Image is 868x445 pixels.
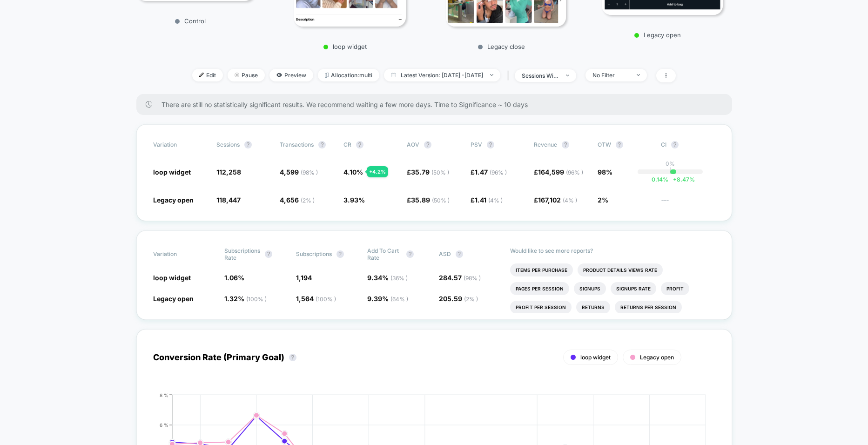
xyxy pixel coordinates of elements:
[464,275,481,282] span: ( 98 % )
[224,274,244,282] span: 1.06 %
[471,141,482,148] span: PSV
[280,141,314,148] span: Transactions
[439,250,451,257] span: ASD
[475,196,503,204] span: 1.41
[224,295,267,303] span: 1.32 %
[538,168,583,176] span: 164,599
[384,69,500,81] span: Latest Version: [DATE] - [DATE]
[432,197,450,204] span: ( 50 % )
[216,141,240,148] span: Sessions
[534,168,583,176] span: £
[316,296,336,303] span: ( 100 % )
[615,301,682,314] li: Returns Per Session
[505,69,515,82] span: |
[235,73,239,77] img: end
[538,196,577,204] span: 167,102
[597,31,718,39] p: Legacy open
[318,141,326,148] button: ?
[471,168,507,176] span: £
[228,69,265,81] span: Pause
[661,282,689,295] li: Profit
[301,197,315,204] span: ( 2 % )
[325,73,329,78] img: rebalance
[244,141,252,148] button: ?
[390,296,408,303] span: ( 64 % )
[534,196,577,204] span: £
[407,141,419,148] span: AOV
[285,43,406,50] p: loop widget
[673,176,677,183] span: +
[661,141,712,148] span: CI
[661,197,715,204] span: ---
[411,196,450,204] span: 35.89
[296,274,312,282] span: 1,194
[566,169,583,176] span: ( 96 % )
[296,295,336,303] span: 1,564
[367,274,408,282] span: 9.34 %
[407,168,449,176] span: £
[153,295,194,303] span: Legacy open
[510,263,573,276] li: Items Per Purchase
[407,196,450,204] span: £
[456,250,463,258] button: ?
[439,274,481,282] span: 284.57
[652,176,668,183] span: 0.14 %
[280,196,315,204] span: 4,656
[640,354,674,361] span: Legacy open
[616,141,623,148] button: ?
[265,250,272,258] button: ?
[356,141,363,148] button: ?
[576,301,610,314] li: Returns
[534,141,557,148] span: Revenue
[574,282,606,295] li: Signups
[488,197,503,204] span: ( 4 % )
[296,250,332,257] span: Subscriptions
[510,247,715,254] p: Would like to see more reports?
[598,196,608,204] span: 2%
[153,196,194,204] span: Legacy open
[160,422,168,427] tspan: 6 %
[490,169,507,176] span: ( 96 % )
[475,168,507,176] span: 1.47
[199,73,204,77] img: edit
[390,275,408,282] span: ( 36 % )
[671,141,679,148] button: ?
[598,141,649,148] span: OTW
[343,196,365,204] span: 3.93 %
[301,169,318,176] span: ( 98 % )
[666,160,675,167] p: 0%
[578,263,663,276] li: Product Details Views Rate
[367,295,408,303] span: 9.39 %
[391,73,396,77] img: calendar
[592,72,630,79] div: No Filter
[464,296,478,303] span: ( 2 % )
[367,166,388,177] div: + 4.2 %
[224,247,260,261] span: Subscriptions Rate
[246,296,267,303] span: ( 100 % )
[487,141,494,148] button: ?
[669,167,671,174] p: |
[280,168,318,176] span: 4,599
[490,74,493,76] img: end
[424,141,431,148] button: ?
[441,43,562,50] p: Legacy close
[611,282,656,295] li: Signups Rate
[216,196,241,204] span: 118,447
[161,101,713,108] span: There are still no statistically significant results. We recommend waiting a few more days . Time...
[343,168,363,176] span: 4.10 %
[522,72,559,79] div: sessions with impression
[153,247,204,261] span: Variation
[431,169,449,176] span: ( 50 % )
[406,250,414,258] button: ?
[471,196,503,204] span: £
[510,282,569,295] li: Pages Per Session
[439,295,478,303] span: 205.59
[132,17,249,25] p: Control
[336,250,344,258] button: ?
[563,197,577,204] span: ( 4 % )
[411,168,449,176] span: 35.79
[269,69,313,81] span: Preview
[216,168,241,176] span: 112,258
[367,247,402,261] span: Add To Cart Rate
[343,141,351,148] span: CR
